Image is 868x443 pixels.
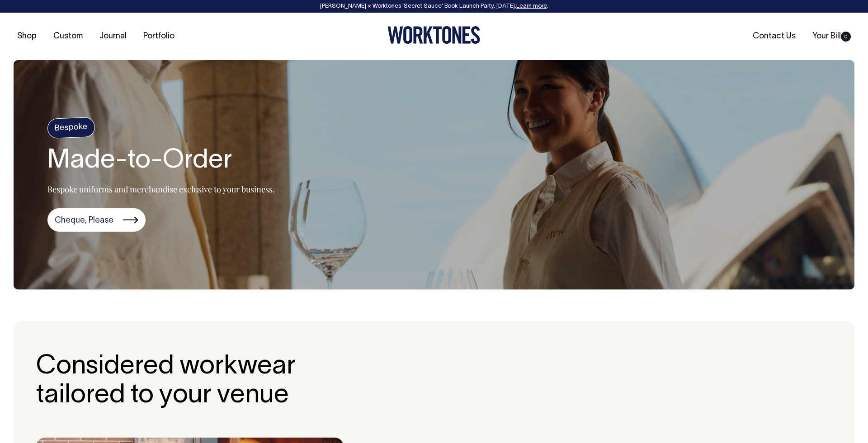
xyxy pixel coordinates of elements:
[36,353,296,410] h2: Considered workwear tailored to your venue
[47,117,95,139] h4: Bespoke
[9,3,859,9] div: [PERSON_NAME] × Worktones ‘Secret Sauce’ Book Launch Party, [DATE]. .
[50,29,86,44] a: Custom
[841,32,851,42] span: 0
[809,29,854,44] a: Your Bill0
[47,208,146,232] a: Cheque, Please
[140,29,178,44] a: Portfolio
[14,29,40,44] a: Shop
[96,29,130,44] a: Journal
[516,4,547,9] a: Learn more
[47,184,275,195] p: Bespoke uniforms and merchandise exclusive to your business.
[749,29,799,44] a: Contact Us
[47,147,275,176] h1: Made-to-Order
